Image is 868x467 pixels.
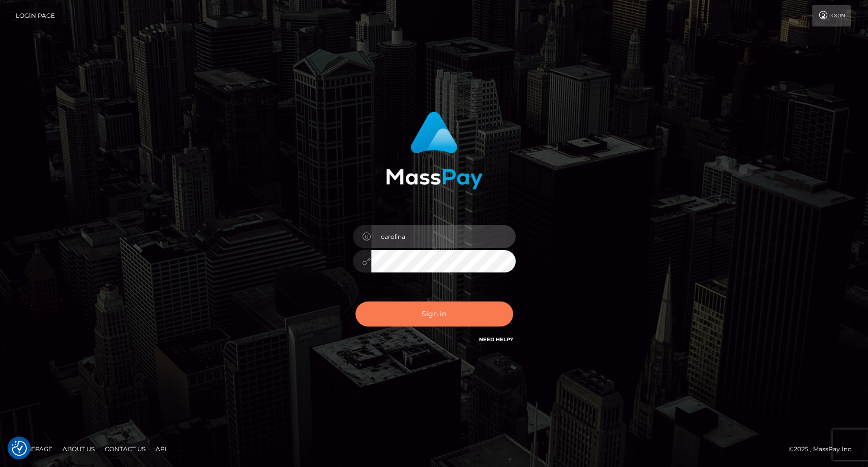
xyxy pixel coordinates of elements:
[355,301,513,326] button: Sign in
[386,112,483,189] img: MassPay Login
[479,336,513,343] a: Need Help?
[371,225,516,248] input: Username...
[58,441,99,457] a: About Us
[812,5,851,26] a: Login
[16,5,55,26] a: Login Page
[11,441,56,457] a: Homepage
[152,441,171,457] a: API
[789,444,860,455] div: © 2025 , MassPay Inc.
[101,441,149,457] a: Contact Us
[12,441,27,456] button: Consent Preferences
[12,441,27,456] img: Revisit consent button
